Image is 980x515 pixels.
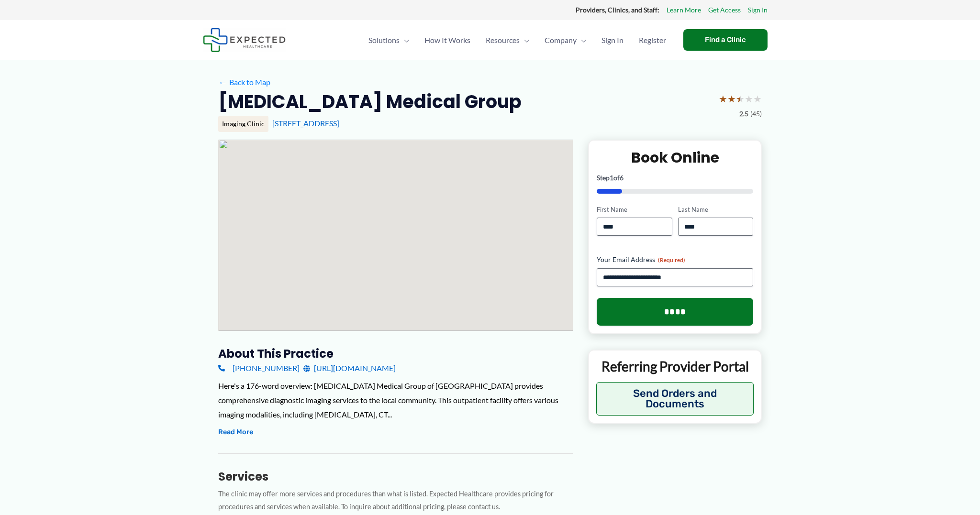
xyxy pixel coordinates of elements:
span: Company [545,23,577,57]
p: The clinic may offer more services and procedures than what is listed. Expected Healthcare provid... [218,488,573,514]
a: Get Access [708,4,741,16]
button: Read More [218,427,253,438]
a: How It Works [417,23,478,57]
span: Sign In [601,23,624,57]
div: Here's a 176-word overview: [MEDICAL_DATA] Medical Group of [GEOGRAPHIC_DATA] provides comprehens... [218,379,573,421]
p: Step of [597,175,753,181]
span: ← [218,77,227,87]
a: [URL][DOMAIN_NAME] [303,361,396,375]
span: (Required) [658,256,685,263]
h2: Book Online [597,148,753,167]
a: [STREET_ADDRESS] [272,119,339,128]
span: 2.5 [739,108,748,120]
div: Imaging Clinic [218,116,268,132]
span: ★ [736,90,745,108]
span: Menu Toggle [400,23,409,57]
p: Referring Provider Portal [596,358,754,375]
span: Menu Toggle [520,23,529,57]
span: ★ [745,90,753,108]
label: Your Email Address [597,255,753,264]
span: ★ [727,90,736,108]
a: Sign In [748,4,768,16]
span: ★ [753,90,762,108]
label: First Name [597,205,672,214]
h2: [MEDICAL_DATA] Medical Group [218,90,522,113]
a: ResourcesMenu Toggle [478,23,537,57]
span: Register [639,23,666,57]
a: Register [631,23,674,57]
nav: Primary Site Navigation [361,23,674,57]
span: How It Works [424,23,470,57]
label: Last Name [678,205,753,214]
span: ★ [719,90,727,108]
span: Solutions [368,23,400,57]
h3: About this practice [218,346,573,361]
span: Resources [486,23,520,57]
button: Send Orders and Documents [596,382,754,416]
a: Sign In [594,23,631,57]
a: Learn More [667,4,701,16]
a: SolutionsMenu Toggle [361,23,417,57]
a: CompanyMenu Toggle [537,23,594,57]
span: (45) [750,108,762,120]
span: 6 [620,174,624,182]
a: ←Back to Map [218,75,270,89]
span: 1 [610,174,613,182]
a: [PHONE_NUMBER] [218,361,300,375]
h3: Services [218,469,573,484]
strong: Providers, Clinics, and Staff: [576,6,659,14]
a: Find a Clinic [683,29,768,51]
span: Menu Toggle [577,23,586,57]
img: Expected Healthcare Logo - side, dark font, small [203,28,286,52]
